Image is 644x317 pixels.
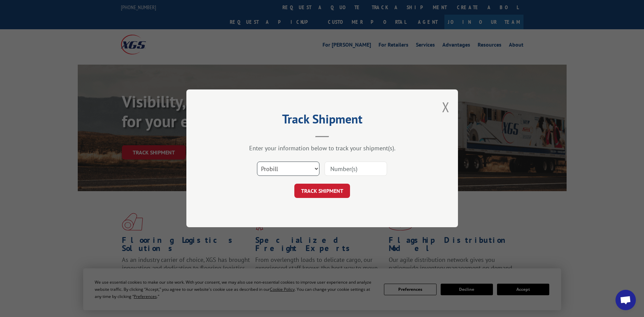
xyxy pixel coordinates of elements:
div: Enter your information below to track your shipment(s). [220,145,424,152]
h2: Track Shipment [220,114,424,127]
div: Open chat [615,290,636,310]
button: TRACK SHIPMENT [294,184,350,198]
input: Number(s) [325,162,387,176]
button: Close modal [442,98,449,116]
